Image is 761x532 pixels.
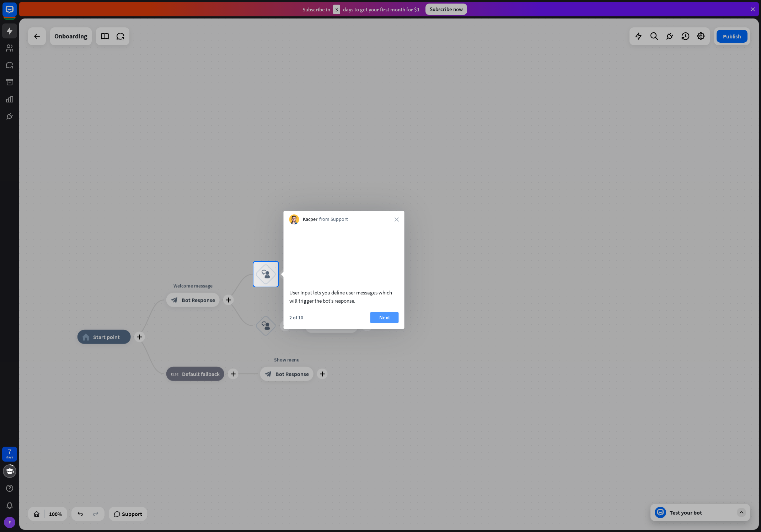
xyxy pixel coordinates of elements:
[370,312,399,323] button: Next
[6,3,27,24] button: Open LiveChat chat widget
[289,314,303,321] div: 2 of 10
[262,270,270,278] i: block_user_input
[319,216,348,223] span: from Support
[303,216,317,223] span: Kacper
[395,217,399,222] i: close
[289,288,399,305] div: User Input lets you define user messages which will trigger the bot’s response.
